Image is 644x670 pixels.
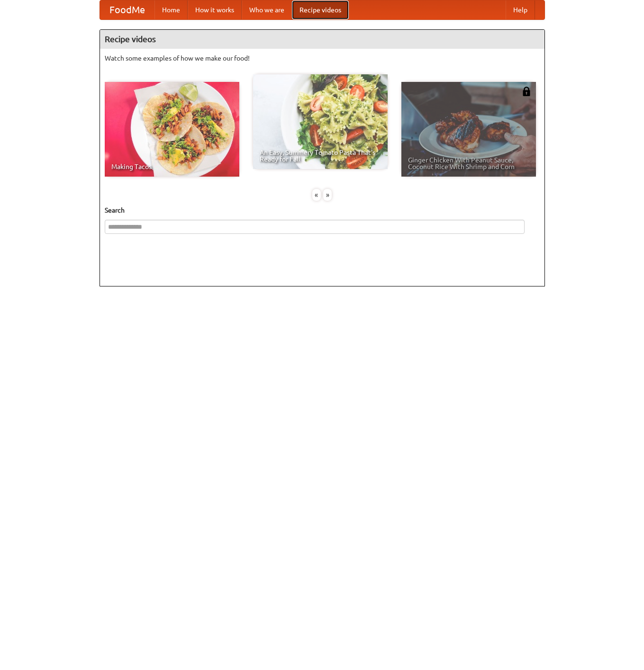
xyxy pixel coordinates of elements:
a: Home [154,0,188,19]
span: Making Tacos [111,163,233,170]
h5: Search [105,205,540,215]
a: Help [506,0,535,19]
span: An Easy, Summery Tomato Pasta That's Ready for Fall [260,149,381,162]
a: Recipe videos [292,0,349,19]
a: How it works [188,0,242,19]
div: » [323,189,332,201]
a: Who we are [242,0,292,19]
h4: Recipe videos [100,30,544,49]
a: Making Tacos [105,82,239,177]
p: Watch some examples of how we make our food! [105,54,540,63]
a: An Easy, Summery Tomato Pasta That's Ready for Fall [253,74,388,169]
img: 483408.png [522,87,531,96]
a: FoodMe [100,0,154,19]
div: « [312,189,321,201]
